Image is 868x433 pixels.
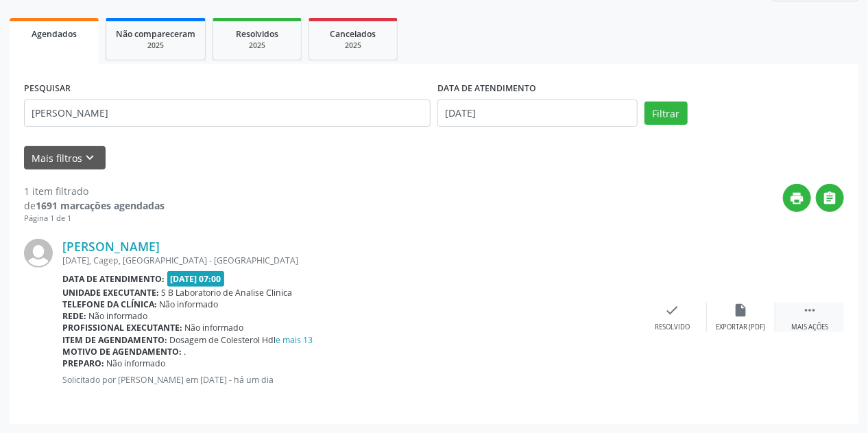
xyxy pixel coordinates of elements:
i: check [665,303,680,318]
span: Não compareceram [116,28,195,40]
div: Resolvido [655,323,690,332]
span: S B Laboratorio de Analise Clinica [162,287,293,299]
span: Dosagem de Colesterol Hdl [170,334,313,346]
i: insert_drive_file [734,303,749,318]
span: Cancelados [330,28,376,40]
span: Não informado [160,299,219,310]
span: Agendados [32,28,77,40]
i:  [802,303,817,318]
span: [DATE] 07:00 [167,271,225,287]
button: Mais filtroskeyboard_arrow_down [24,146,106,170]
span: . [184,346,186,358]
b: Item de agendamento: [62,334,167,346]
b: Telefone da clínica: [62,299,157,310]
input: Nome, CNS [24,100,431,127]
div: 2025 [223,40,291,51]
p: Solicitado por [PERSON_NAME] em [DATE] - há um dia [62,374,638,386]
span: Não informado [89,310,148,322]
button: Filtrar [644,102,688,125]
b: Profissional executante: [62,322,182,333]
img: img [24,239,53,268]
button:  [816,184,844,212]
b: Data de atendimento: [62,273,165,285]
div: de [24,198,165,213]
div: Página 1 de 1 [24,213,165,224]
i:  [823,191,838,206]
div: Mais ações [791,323,828,332]
strong: 1691 marcações agendadas [36,199,165,212]
span: Não informado [185,322,244,333]
b: Preparo: [62,358,104,369]
input: Selecione um intervalo [437,100,638,127]
b: Motivo de agendamento: [62,346,182,358]
b: Unidade executante: [62,287,159,299]
label: DATA DE ATENDIMENTO [437,78,536,100]
i: print [790,191,805,206]
a: [PERSON_NAME] [62,239,160,254]
div: 2025 [319,40,387,51]
label: PESQUISAR [24,78,71,100]
span: Não informado [107,358,166,369]
div: 2025 [116,40,195,51]
span: Resolvidos [236,28,278,40]
a: e mais 13 [276,334,313,346]
b: Rede: [62,310,86,322]
div: Exportar (PDF) [716,323,766,332]
i: keyboard_arrow_down [83,150,98,165]
div: 1 item filtrado [24,184,165,198]
div: [DATE], Cagep, [GEOGRAPHIC_DATA] - [GEOGRAPHIC_DATA] [62,255,638,266]
button: print [783,184,811,212]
